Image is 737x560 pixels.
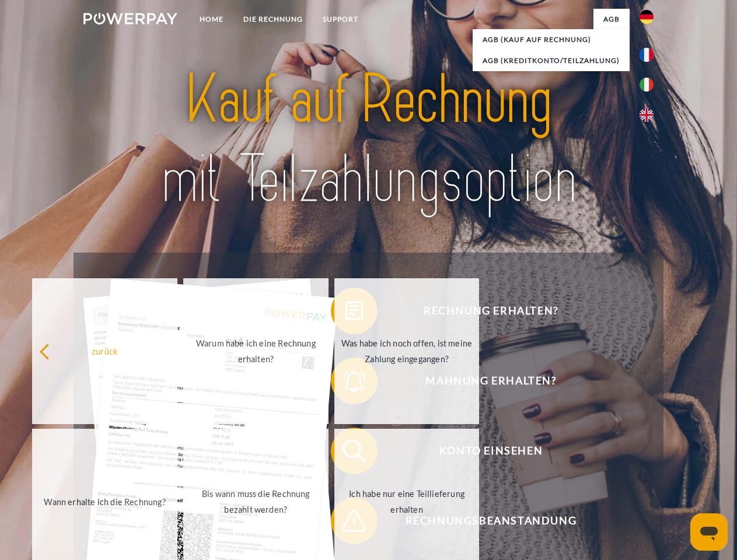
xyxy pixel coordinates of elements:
[190,335,322,367] div: Warum habe ich eine Rechnung erhalten?
[111,56,626,223] img: title-powerpay_de.svg
[341,486,473,517] div: Ich habe nur eine Teillieferung erhalten
[334,278,480,424] a: Was habe ich noch offen, ist meine Zahlung eingegangen?
[640,78,654,92] img: it
[83,13,177,24] img: logo-powerpay-white.svg
[39,494,170,509] div: Wann erhalte ich die Rechnung?
[473,29,630,50] a: AGB (Kauf auf Rechnung)
[593,9,630,30] a: agb
[190,486,322,517] div: Bis wann muss die Rechnung bezahlt werden?
[640,10,654,24] img: de
[640,48,654,62] img: fr
[190,9,233,30] a: Home
[473,50,630,71] a: AGB (Kreditkonto/Teilzahlung)
[233,9,313,30] a: DIE RECHNUNG
[640,108,654,122] img: en
[39,343,170,359] div: zurück
[313,9,368,30] a: SUPPORT
[341,335,473,367] div: Was habe ich noch offen, ist meine Zahlung eingegangen?
[690,513,728,551] iframe: Schaltfläche zum Öffnen des Messaging-Fensters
